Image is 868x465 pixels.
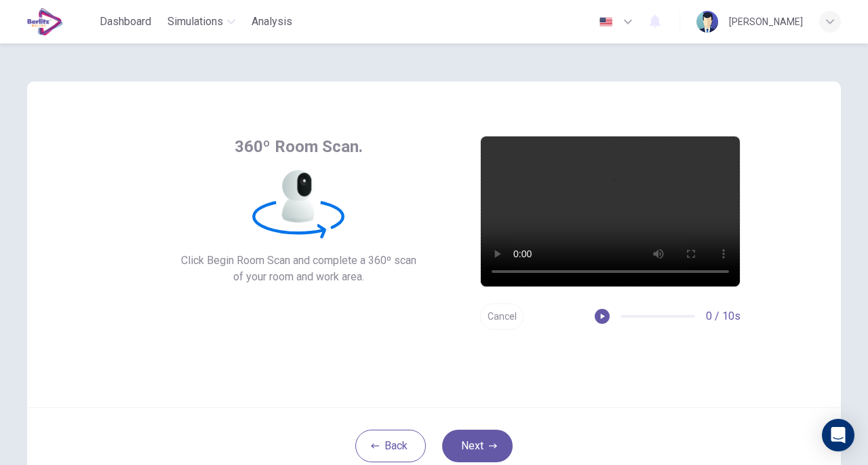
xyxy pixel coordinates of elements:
[100,14,151,30] span: Dashboard
[729,14,803,30] div: [PERSON_NAME]
[181,253,416,269] span: Click Begin Room Scan and complete a 360º scan
[480,303,524,330] button: Cancel
[442,430,513,462] button: Next
[696,11,718,33] img: Profile picture
[822,419,854,451] div: Open Intercom Messenger
[181,269,416,285] span: of your room and work area.
[252,14,292,30] span: Analysis
[597,17,614,27] img: en
[246,10,298,34] button: Analysis
[94,10,157,34] button: Dashboard
[162,10,241,34] button: Simulations
[355,430,426,462] button: Back
[235,136,363,157] span: 360º Room Scan.
[27,8,94,35] a: EduSynch logo
[167,14,223,30] span: Simulations
[706,308,741,324] span: 0 / 10s
[27,8,63,35] img: EduSynch logo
